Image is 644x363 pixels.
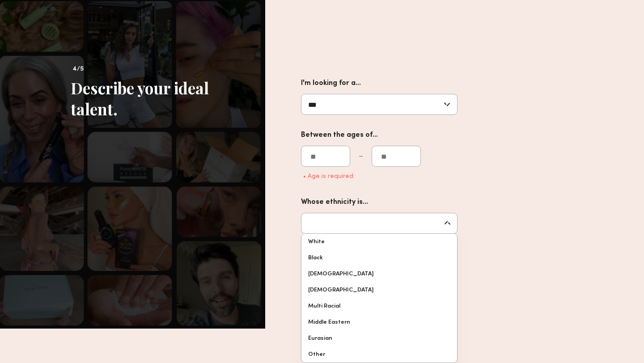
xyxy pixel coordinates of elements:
div: Multi Racial [301,298,457,314]
div: Whose ethnicity is... [301,196,458,208]
div: [DEMOGRAPHIC_DATA] [301,282,457,298]
div: White [301,234,457,250]
div: Describe your ideal talent. [71,77,238,119]
div: [DEMOGRAPHIC_DATA] [301,266,457,282]
div: Other [301,346,457,363]
div: 4/5 [71,64,238,75]
div: Between the ages of... [301,129,525,141]
div: Eurasian [301,330,457,346]
div: Black [301,250,457,266]
div: Middle Eastern [301,314,457,330]
div: I'm looking for a... [301,77,458,89]
div: • Age is required. [303,171,355,182]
